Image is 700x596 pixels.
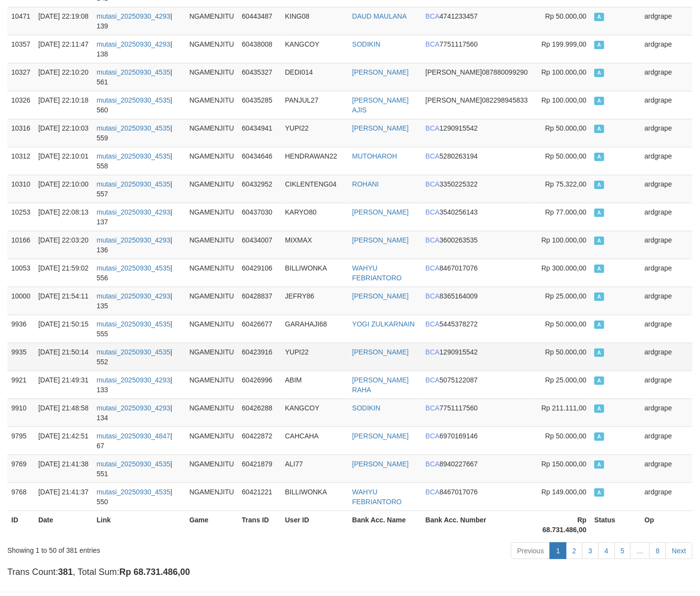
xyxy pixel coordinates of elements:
[426,68,482,76] span: [PERSON_NAME]
[119,567,190,577] strong: Rp 68.731.486,00
[281,399,349,427] td: KANGCOY
[34,147,93,175] td: [DATE] 22:10:01
[352,460,409,468] a: [PERSON_NAME]
[281,91,349,119] td: PANJUL27
[594,321,604,329] span: Approved
[186,455,238,483] td: NGAMENJITU
[426,292,440,300] span: BCA
[186,427,238,455] td: NGAMENJITU
[7,259,34,287] td: 10053
[426,124,440,132] span: BCA
[238,483,281,511] td: 60421221
[641,511,693,539] th: Op
[281,119,349,147] td: YUPI22
[93,91,186,119] td: | 560
[186,483,238,511] td: NGAMENJITU
[281,427,349,455] td: CAHCAHA
[641,147,693,175] td: ardgrape
[97,152,170,160] a: mutasi_20250930_4535
[97,40,170,48] a: mutasi_20250930_4293
[426,432,440,440] span: BCA
[186,203,238,231] td: NGAMENJITU
[352,12,407,20] a: DAUD MAULANA
[186,175,238,203] td: NGAMENJITU
[281,371,349,399] td: ABIM
[545,12,587,20] span: Rp 50.000,00
[545,348,587,356] span: Rp 50.000,00
[641,343,693,371] td: ardgrape
[545,320,587,328] span: Rp 50.000,00
[7,35,34,63] td: 10357
[426,152,440,160] span: BCA
[641,63,693,91] td: ardgrape
[426,12,440,20] span: BCA
[594,41,604,49] span: Approved
[34,259,93,287] td: [DATE] 21:59:02
[352,180,379,188] a: ROHANI
[93,231,186,259] td: | 136
[594,209,604,217] span: Approved
[7,91,34,119] td: 10326
[97,320,170,328] a: mutasi_20250930_4535
[281,511,349,539] th: User ID
[281,63,349,91] td: DEDI014
[422,175,532,203] td: 3350225322
[594,125,604,133] span: Approved
[186,35,238,63] td: NGAMENJITU
[186,91,238,119] td: NGAMENJITU
[97,292,170,300] a: mutasi_20250930_4293
[186,287,238,315] td: NGAMENJITU
[34,7,93,35] td: [DATE] 22:19:08
[238,259,281,287] td: 60429106
[93,63,186,91] td: | 561
[641,427,693,455] td: ardgrape
[93,35,186,63] td: | 138
[594,13,604,21] span: Approved
[186,343,238,371] td: NGAMENJITU
[238,147,281,175] td: 60434646
[238,287,281,315] td: 60428837
[541,96,587,104] span: Rp 100.000,00
[545,180,587,188] span: Rp 75.322,00
[422,63,532,91] td: 087880099290
[93,343,186,371] td: | 552
[422,483,532,511] td: 8467017076
[543,516,587,534] strong: Rp 68.731.486,00
[422,343,532,371] td: 1290915542
[7,203,34,231] td: 10253
[93,259,186,287] td: | 556
[352,292,409,300] a: [PERSON_NAME]
[34,343,93,371] td: [DATE] 21:50:14
[34,511,93,539] th: Date
[594,69,604,77] span: Approved
[34,427,93,455] td: [DATE] 21:42:51
[34,63,93,91] td: [DATE] 22:10:20
[352,320,415,328] a: YOGI ZULKARNAIN
[281,35,349,63] td: KANGCOY
[545,208,587,216] span: Rp 77.000,00
[281,231,349,259] td: MIXMAX
[615,542,631,559] a: 5
[34,371,93,399] td: [DATE] 21:49:31
[422,455,532,483] td: 8940227667
[186,511,238,539] th: Game
[186,315,238,343] td: NGAMENJITU
[34,175,93,203] td: [DATE] 22:10:00
[426,404,440,412] span: BCA
[641,175,693,203] td: ardgrape
[566,542,583,559] a: 2
[97,404,170,412] a: mutasi_20250930_4293
[7,427,34,455] td: 9795
[93,203,186,231] td: | 137
[93,511,186,539] th: Link
[186,399,238,427] td: NGAMENJITU
[641,259,693,287] td: ardgrape
[7,399,34,427] td: 9910
[426,264,440,272] span: BCA
[598,542,615,559] a: 4
[186,371,238,399] td: NGAMENJITU
[352,488,402,506] a: WAHYU FEBRIANTORO
[641,455,693,483] td: ardgrape
[97,264,170,272] a: mutasi_20250930_4535
[186,259,238,287] td: NGAMENJITU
